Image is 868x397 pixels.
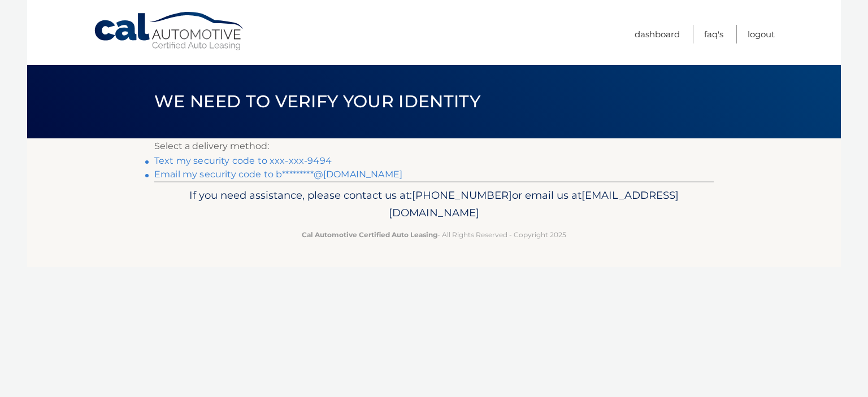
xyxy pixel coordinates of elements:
span: We need to verify your identity [154,91,480,112]
a: Logout [748,25,775,43]
a: Cal Automotive [93,11,246,51]
a: Text my security code to xxx-xxx-9494 [154,155,332,166]
p: - All Rights Reserved - Copyright 2025 [162,229,706,241]
strong: Cal Automotive Certified Auto Leasing [302,230,437,239]
p: Select a delivery method: [154,138,714,154]
p: If you need assistance, please contact us at: or email us at [162,186,706,223]
a: Dashboard [635,25,680,43]
span: [PHONE_NUMBER] [412,189,512,202]
a: FAQ's [704,25,723,43]
a: Email my security code to b*********@[DOMAIN_NAME] [154,169,402,180]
